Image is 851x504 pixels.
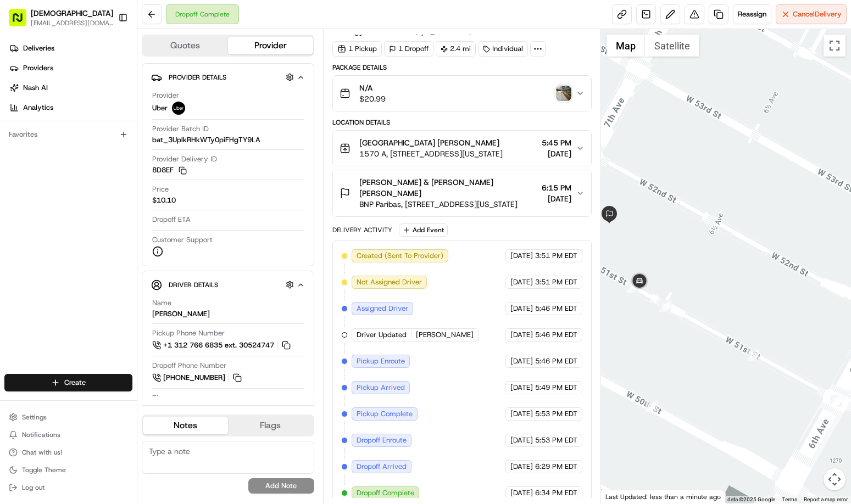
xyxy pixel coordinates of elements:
button: [DEMOGRAPHIC_DATA] [31,8,113,19]
span: $10.10 [152,195,176,205]
a: Report a map error [804,496,848,502]
span: [DATE] [510,435,533,445]
button: CancelDelivery [776,4,847,24]
button: Provider Details [151,68,305,86]
span: [DATE] [510,304,533,313]
span: [DATE] [510,409,533,419]
div: We're available if you need us! [37,116,139,125]
button: Flags [228,417,313,434]
button: Create [4,374,132,391]
input: Clear [29,71,181,82]
span: Provider [152,91,179,100]
button: Show street map [607,35,645,57]
span: Knowledge Base [22,159,84,170]
div: Last Updated: less than a minute ago [601,490,726,503]
div: 💻 [93,160,102,169]
button: N/A$20.99photo_proof_of_delivery image [333,76,592,111]
span: 5:46 PM EDT [535,330,577,340]
span: Create [64,378,86,388]
span: 3:51 PM EDT [535,251,577,261]
div: [PERSON_NAME] [152,309,210,319]
button: Log out [4,480,132,495]
span: Name [152,298,171,308]
span: [DATE] [510,462,533,472]
span: [PERSON_NAME] & [PERSON_NAME] [PERSON_NAME] [359,177,538,199]
span: API Documentation [104,159,176,170]
span: bat_3UplkRHkWTy0piFHgTY9LA [152,135,260,145]
span: Map data ©2025 Google [715,496,775,502]
span: Pickup Arrived [357,383,405,393]
a: +1 312 766 6835 ext. 30524747 [152,339,292,351]
span: Reassign [738,9,766,19]
div: Location Details [332,118,592,127]
span: Dropoff Complete [357,488,414,498]
button: Start new chat [187,108,200,121]
span: Chat with us! [22,448,62,457]
span: 5:46 PM EDT [535,356,577,366]
span: Provider Details [169,73,226,82]
a: 📗Knowledge Base [7,155,88,175]
span: [DATE] [510,488,533,498]
button: [PERSON_NAME] & [PERSON_NAME] [PERSON_NAME]BNP Paribas, [STREET_ADDRESS][US_STATE]6:15 PM[DATE] [333,170,592,216]
span: [DATE] [542,193,571,204]
img: Nash [11,11,33,33]
span: 5:53 PM EDT [535,435,577,445]
a: Deliveries [4,40,137,57]
span: [EMAIL_ADDRESS][DOMAIN_NAME] [31,19,113,27]
a: Analytics [4,99,137,116]
a: Powered byPylon [77,186,133,194]
span: 5:46 PM EDT [535,304,577,313]
div: Start new chat [37,105,180,116]
span: 6:29 PM EDT [535,462,577,472]
span: Log out [22,483,45,492]
span: Cancel Delivery [793,9,842,19]
a: Terms (opens in new tab) [782,496,797,502]
div: 23 [626,281,638,293]
span: Pickup Complete [357,409,413,419]
span: Assigned Driver [357,304,408,313]
span: [DATE] [510,277,533,287]
span: Created (Sent To Provider) [357,251,443,261]
button: Toggle fullscreen view [824,35,846,57]
button: [DEMOGRAPHIC_DATA][EMAIL_ADDRESS][DOMAIN_NAME] [4,4,114,31]
button: [GEOGRAPHIC_DATA] [PERSON_NAME]1570 A, [STREET_ADDRESS][US_STATE]5:45 PM[DATE] [333,131,592,166]
span: +1 312 766 6835 ext. 30524747 [163,340,274,350]
button: Quotes [143,37,228,54]
span: Dropoff Enroute [357,435,407,445]
span: Nash AI [23,83,48,93]
span: Dropoff Arrived [357,462,407,472]
span: Deliveries [23,43,54,53]
img: 1736555255976-a54dd68f-1ca7-489b-9aae-adbdc363a1c4 [11,105,31,125]
button: Settings [4,410,132,425]
span: Driver Updated [357,330,407,340]
button: Notes [143,417,228,434]
a: Providers [4,59,137,77]
span: 5:53 PM EDT [535,409,577,419]
button: 8D8EF [152,165,187,175]
span: [DATE] [510,330,533,340]
div: 2.4 mi [436,41,476,57]
div: 22 [747,349,759,361]
span: Toggle Theme [22,466,66,474]
span: [DATE] [510,356,533,366]
button: Chat with us! [4,445,132,460]
span: Price [152,184,169,194]
div: Individual [478,41,528,57]
button: Notifications [4,427,132,443]
span: Settings [22,413,47,422]
div: 21 [830,395,842,407]
span: 6:15 PM [542,182,571,193]
span: Notifications [22,430,60,439]
img: photo_proof_of_delivery image [556,86,571,101]
span: 6:34 PM EDT [535,488,577,498]
button: Driver Details [151,276,305,294]
div: Delivery Activity [332,226,392,234]
span: Pickup Enroute [357,356,405,366]
span: [DATE] [510,383,533,393]
span: [DATE] [510,251,533,261]
span: [DATE] [542,148,571,159]
button: Map camera controls [824,468,846,490]
img: Google [604,489,640,503]
span: Customer Support [152,235,213,245]
span: BNP Paribas, [STREET_ADDRESS][US_STATE] [359,199,538,210]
